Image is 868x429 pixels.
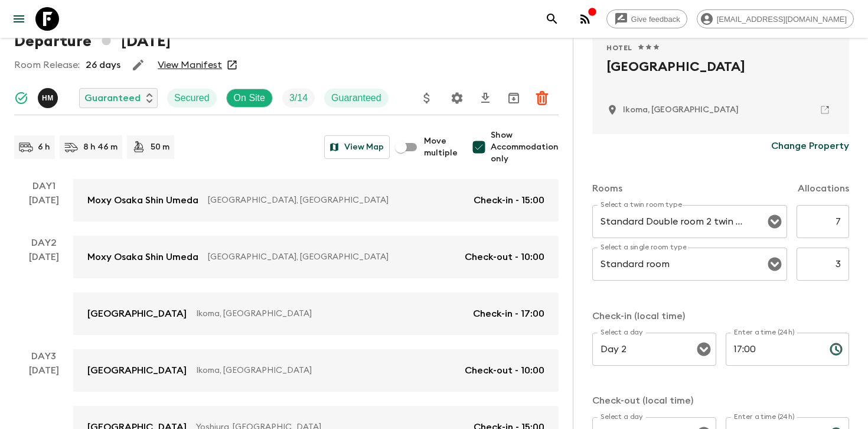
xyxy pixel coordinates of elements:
button: Update Price, Early Bird Discount and Costs [415,86,439,110]
button: Change Property [771,134,849,158]
div: [DATE] [29,193,59,222]
label: Select a day [601,327,642,337]
p: 50 m [151,141,169,153]
p: Day 1 [14,179,73,193]
p: Secured [174,91,210,105]
div: Trip Fill [282,89,315,108]
span: Move multiple [424,135,458,159]
p: Ikoma, [GEOGRAPHIC_DATA] [196,308,464,320]
span: Give feedback [625,15,687,24]
p: 8 h 46 m [83,141,118,153]
div: [DATE] [29,250,59,335]
a: Moxy Osaka Shin Umeda[GEOGRAPHIC_DATA], [GEOGRAPHIC_DATA]Check-out - 10:00 [73,236,559,278]
a: Give feedback [606,9,687,28]
button: menu [7,7,31,31]
p: [GEOGRAPHIC_DATA] [87,307,187,321]
p: 6 h [38,141,50,153]
button: Settings [445,86,469,110]
button: Open [766,213,783,230]
p: Moxy Osaka Shin Umeda [87,250,198,264]
p: Check-out - 10:00 [465,250,544,264]
button: Choose time, selected time is 5:00 PM [824,337,848,361]
p: Change Property [771,139,849,153]
p: Ikoma, Japan [623,104,739,116]
button: HM [38,88,60,108]
span: [EMAIL_ADDRESS][DOMAIN_NAME] [710,15,853,24]
span: Show Accommodation only [491,129,559,165]
p: [GEOGRAPHIC_DATA], [GEOGRAPHIC_DATA] [208,194,464,206]
p: Check-out (local time) [592,394,849,408]
p: Guaranteed [84,91,141,105]
a: View Manifest [158,59,222,71]
label: Enter a time (24h) [734,412,795,422]
p: Ikoma, [GEOGRAPHIC_DATA] [196,365,455,376]
a: [GEOGRAPHIC_DATA]Ikoma, [GEOGRAPHIC_DATA]Check-in - 17:00 [73,292,559,335]
span: Hotel [606,43,632,53]
p: Check-in (local time) [592,309,849,323]
p: [GEOGRAPHIC_DATA], [GEOGRAPHIC_DATA] [208,251,455,263]
label: Enter a time (24h) [734,327,795,337]
button: Open [766,256,783,272]
label: Select a day [601,412,642,422]
button: View Map [324,135,390,159]
p: Check-in - 17:00 [473,307,544,321]
button: Delete [530,86,554,110]
p: H M [42,93,54,103]
a: [GEOGRAPHIC_DATA]Ikoma, [GEOGRAPHIC_DATA]Check-out - 10:00 [73,349,559,392]
p: Day 2 [14,236,73,250]
div: [EMAIL_ADDRESS][DOMAIN_NAME] [697,9,854,28]
svg: Synced Successfully [14,91,28,105]
p: Rooms [592,181,622,196]
p: Guaranteed [331,91,381,105]
label: Select a twin room type [601,200,682,210]
div: On Site [226,89,273,108]
button: Download CSV [474,86,497,110]
p: Allocations [798,181,849,196]
p: On Site [234,91,265,105]
h2: [GEOGRAPHIC_DATA] [606,57,835,95]
p: 3 / 14 [289,91,308,105]
p: Check-in - 15:00 [474,193,544,207]
p: Check-out - 10:00 [465,363,544,378]
div: Secured [167,89,217,108]
button: search adventures [540,7,564,31]
p: [GEOGRAPHIC_DATA] [87,363,187,378]
span: Haruhi Makino [38,92,60,101]
p: 26 days [86,58,120,72]
p: Day 3 [14,349,73,363]
button: Open [696,341,712,357]
a: Moxy Osaka Shin Umeda[GEOGRAPHIC_DATA], [GEOGRAPHIC_DATA]Check-in - 15:00 [73,179,559,222]
p: Room Release: [14,58,80,72]
input: hh:mm [726,333,820,366]
label: Select a single room type [601,242,687,252]
p: Moxy Osaka Shin Umeda [87,193,198,207]
button: Archive (Completed, Cancelled or Unsynced Departures only) [502,86,526,110]
h1: Departure [DATE] [14,30,171,53]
